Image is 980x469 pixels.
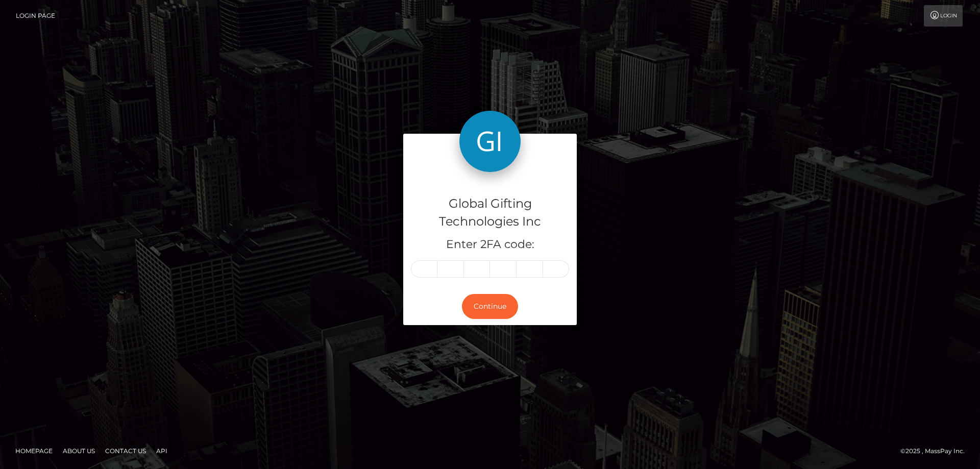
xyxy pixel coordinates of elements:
[462,294,518,319] button: Continue
[924,5,963,27] a: Login
[11,443,57,459] a: Homepage
[411,195,569,231] h4: Global Gifting Technologies Inc
[16,5,55,27] a: Login Page
[459,111,521,172] img: Global Gifting Technologies Inc
[411,237,569,253] h5: Enter 2FA code:
[59,443,99,459] a: About Us
[152,443,171,459] a: API
[900,446,972,457] div: © 2025 , MassPay Inc.
[101,443,150,459] a: Contact Us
